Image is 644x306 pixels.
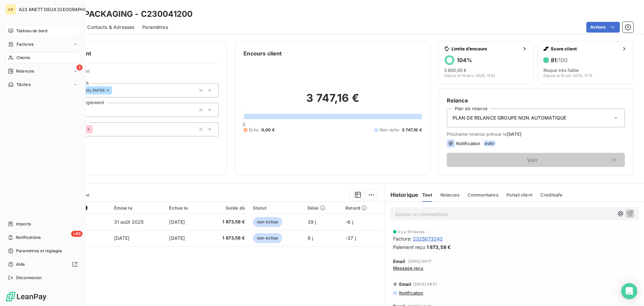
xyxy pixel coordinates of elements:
span: Imports [16,221,31,227]
span: [DATE] [507,131,522,137]
input: Ajouter une valeur [112,87,117,93]
span: 0,00 € [261,127,275,133]
span: 2325073242 [413,235,443,242]
span: 3 600,00 € [444,68,467,73]
span: 39 j [308,219,316,225]
div: Émise le [114,205,161,211]
span: Message reçu [393,265,424,271]
span: Tâches [16,82,31,88]
span: 1 873,58 € [209,219,245,225]
span: Creditsafe [540,192,563,198]
div: Retard [345,205,381,211]
span: -37 j [345,235,356,241]
div: AA [5,4,16,15]
span: 0 [243,122,245,127]
span: Paramètres et réglages [16,248,62,254]
div: Statut [253,205,300,211]
span: [DATE] 08:51 [413,282,437,286]
span: 3 747,16 € [402,127,422,133]
span: Paiement reçu [393,244,425,251]
span: 1 873,58 € [209,235,245,242]
img: Logo LeanPay [5,291,47,302]
span: 3 [76,64,83,71]
span: Email [399,281,412,287]
span: Notifications [16,234,41,241]
span: +99 [71,231,83,237]
span: Depuis le 10 juil. 2025, 17:13 [543,74,592,78]
span: non-échue [253,233,282,243]
span: il y a 10 heures [398,230,425,234]
span: Portail client [506,192,532,198]
span: Relances [16,68,34,74]
span: non-échue [253,217,282,227]
span: Commentaires [468,192,498,198]
span: Tout [422,192,432,198]
div: Solde dû [209,205,245,211]
button: Actions [586,22,620,33]
h3: PALM PACKAGING - C230041200 [59,8,193,20]
span: Clients [16,55,30,61]
h6: Informations client [41,49,219,57]
button: Score client81/100Risque très faibleDepuis le 10 juil. 2025, 17:13 [538,41,633,84]
span: Notification [456,141,481,146]
span: Notification [398,290,424,296]
span: Facture : [393,235,412,242]
span: Paramètres [142,24,168,31]
span: Voir [455,157,610,163]
span: /100 [556,57,568,63]
span: Factures [16,41,34,47]
div: Délai [308,205,338,211]
span: PLAN DE RELANCE GROUPE NON AUTOMATIQUE [452,115,567,121]
span: Non-échu [380,127,399,133]
span: 1 873,58 € [427,244,451,251]
span: Déconnexion [16,275,42,281]
button: Voir [447,153,625,167]
div: Échue le [169,205,200,211]
span: Échu [249,127,259,133]
h6: Relance [447,96,625,104]
span: Risque très faible [543,68,579,73]
input: Ajouter une valeur [93,126,98,132]
a: Aide [5,259,80,270]
h2: 3 747,16 € [244,91,422,112]
h6: Encours client [244,49,282,57]
button: Limite d’encours104%3 600,00 €Depuis le 14 janv. 2025, 11:42 [438,41,534,84]
span: Relances [440,192,460,198]
h6: 81 [551,57,568,63]
span: [DATE] 09:17 [408,259,431,263]
span: Score client [551,46,619,51]
span: -6 j [345,219,353,225]
span: A23 ANETT DEUX [GEOGRAPHIC_DATA] [19,7,104,12]
span: Email [393,259,406,264]
h6: Historique [385,191,419,199]
span: Limite d’encours [451,46,520,51]
span: [DATE] [169,235,185,241]
span: Contacts & Adresses [87,24,134,31]
span: auto [483,140,496,146]
span: 31 août 2025 [114,219,144,225]
span: Propriétés Client [54,69,219,78]
span: Aide [16,261,25,267]
span: [DATE] [169,219,185,225]
span: Tableau de bord [16,28,47,34]
h6: 104 % [457,57,472,63]
span: [DATE] [114,235,130,241]
span: Prochaine relance prévue le [447,131,625,137]
span: 9 j [308,235,313,241]
div: Open Intercom Messenger [621,283,637,299]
